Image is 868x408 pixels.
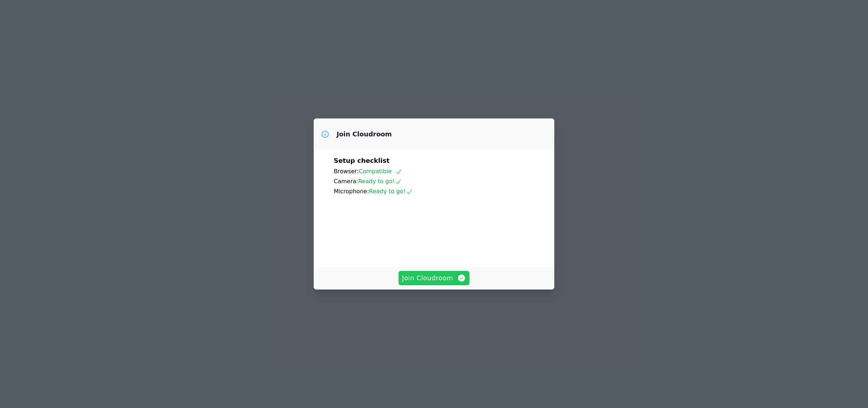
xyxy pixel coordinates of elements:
button: Join Cloudroom [399,271,470,285]
h3: Join Cloudroom [337,130,392,139]
span: Ready to go! [369,188,413,195]
span: Camera: [334,178,358,185]
span: Setup checklist [334,157,390,164]
span: Ready to go! [358,178,402,185]
span: Microphone: [334,188,369,195]
span: Join Cloudroom [402,273,466,283]
span: Compatible [359,168,402,175]
span: Browser: [334,168,359,175]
